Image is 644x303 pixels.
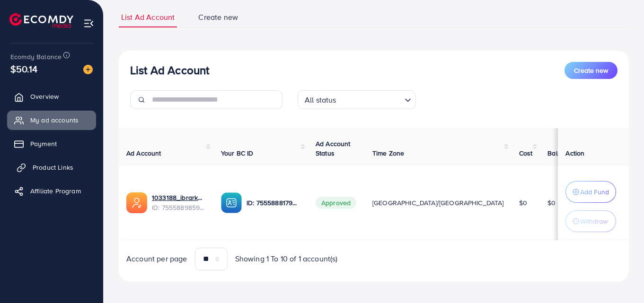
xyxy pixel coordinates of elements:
p: ID: 7555888179098861585 [247,197,300,208]
a: Overview [7,87,96,106]
span: Ad Account [126,148,161,158]
span: Ad Account Status [316,139,351,158]
span: ID: 7555889859085402113 [152,203,206,212]
p: Withdraw [580,216,608,227]
input: Search for option [339,91,401,107]
p: Add Fund [580,186,609,198]
img: ic-ba-acc.ded83a64.svg [221,192,242,213]
span: Create new [198,12,238,23]
span: My ad accounts [30,115,79,125]
a: Affiliate Program [7,182,96,200]
div: <span class='underline'>1033188_ibrarkhan.....8875--_1759242755236</span></br>7555889859085402113 [152,193,206,212]
span: Balance [547,148,573,158]
span: Account per page [126,253,187,264]
span: All status [303,93,338,107]
a: 1033188_ibrarkhan.....8875--_1759242755236 [152,193,206,202]
div: Search for option [298,90,416,109]
iframe: Chat [604,260,637,296]
button: Withdraw [565,210,616,232]
span: Showing 1 To 10 of 1 account(s) [235,253,338,264]
img: ic-ads-acc.e4c84228.svg [126,192,147,213]
span: $0 [547,198,556,208]
a: My ad accounts [7,111,96,130]
span: Payment [30,139,57,148]
span: Affiliate Program [30,186,81,196]
span: Create new [574,66,608,75]
img: image [83,65,93,74]
span: $0 [519,198,527,208]
span: Cost [519,148,533,158]
span: Ecomdy Balance [10,52,62,61]
span: $50.14 [10,62,37,76]
a: Payment [7,134,96,153]
span: Time Zone [372,148,404,158]
a: Product Links [7,158,96,177]
button: Add Fund [565,181,616,203]
span: Action [565,148,584,158]
img: menu [83,18,94,29]
h3: List Ad Account [130,63,209,77]
img: logo [9,13,73,28]
span: Product Links [33,163,73,172]
span: Your BC ID [221,148,254,158]
span: Overview [30,92,59,101]
span: List Ad Account [121,12,175,23]
button: Create new [565,62,618,79]
span: Approved [316,197,356,209]
span: [GEOGRAPHIC_DATA]/[GEOGRAPHIC_DATA] [372,198,504,208]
